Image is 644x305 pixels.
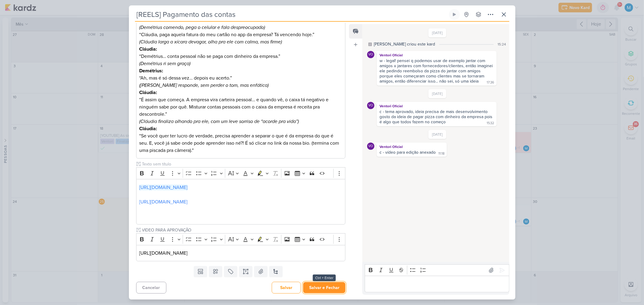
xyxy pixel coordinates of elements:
[374,41,435,47] div: [PERSON_NAME] criou este kard
[369,104,373,107] p: VO
[139,82,342,118] p: “É assim que começa. A empresa vira carteira pessoal… e quando vê, o caixa tá negativo e ninguém ...
[369,53,373,56] p: VO
[139,68,163,74] strong: Demétrius:
[378,103,495,109] div: Ventori Oficial
[139,60,342,82] p: “Ah, mas é só dessa vez… depois eu acerto.”
[141,161,346,167] input: Texto sem título
[136,233,346,245] div: Editor toolbar
[139,250,342,257] p: [URL][DOMAIN_NAME]
[365,276,509,292] div: Editor editing area: main
[139,126,157,132] strong: Cláudia:
[313,275,336,281] div: Ctrl + Enter
[139,90,157,96] strong: Cláudia:
[139,24,342,38] p: “Cláudia, paga aquela fatura do meu cartão no app da empresa? Tá vencendo hoje.”
[136,245,346,262] div: Editor editing area: main
[139,199,187,205] a: [URL][DOMAIN_NAME]
[135,9,448,20] input: Kard Sem Título
[487,80,494,85] div: 17:36
[136,179,346,225] div: Editor editing area: main
[380,109,494,114] div: c - tema aprovado, ideia precisa de mais desenvolvimento
[272,282,301,294] button: Salvar
[303,282,345,293] button: Salvar e Fechar
[136,12,346,159] div: Editor editing area: main
[136,282,166,294] button: Cancelar
[365,264,509,276] div: Editor toolbar
[139,24,265,30] i: (Demétrius comendo, pega o celular e fala despreocupado)
[367,143,374,150] div: Ventori Oficial
[139,118,299,124] i: (Cláudia finaliza olhando pra ele, com um leve sorriso de “acorde pra vida”)
[139,118,342,154] p: “Se você quer ter lucro de verdade, precisa aprender a separar o que é da empresa do que é seu. E...
[136,167,346,179] div: Editor toolbar
[380,150,436,155] div: c - vídeo para edição anexado
[452,12,457,17] div: Ligar relógio
[380,114,494,124] div: gosto da ideia de pagar pizza com dinheiro da empresa pois é algo que todos fazem no começo
[378,52,495,58] div: Ventori Oficial
[498,42,506,47] div: 15:24
[139,82,269,88] i: ([PERSON_NAME] responde, sem perder o tom, mas enfática)
[139,38,342,60] p: “Demétrius… conta pessoal não se paga com dinheiro da empresa.”
[380,58,494,84] div: w - legal! pensei q podemos usar de exemplo jantar com amigos x jantares com fornecedores/cliente...
[438,151,444,156] div: 11:18
[369,145,373,148] p: VO
[367,51,374,58] div: Ventori Oficial
[139,184,187,190] a: [URL][DOMAIN_NAME]
[487,121,494,126] div: 15:32
[378,144,446,150] div: Ventori Oficial
[367,102,374,109] div: Ventori Oficial
[141,227,346,233] input: Texto sem título
[139,61,191,67] i: (Demétrius ri sem graça)
[139,46,157,52] strong: Cláudia:
[139,39,282,45] i: (Cláudia larga a xícara devagar, olha pra ele com calma, mas firme)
